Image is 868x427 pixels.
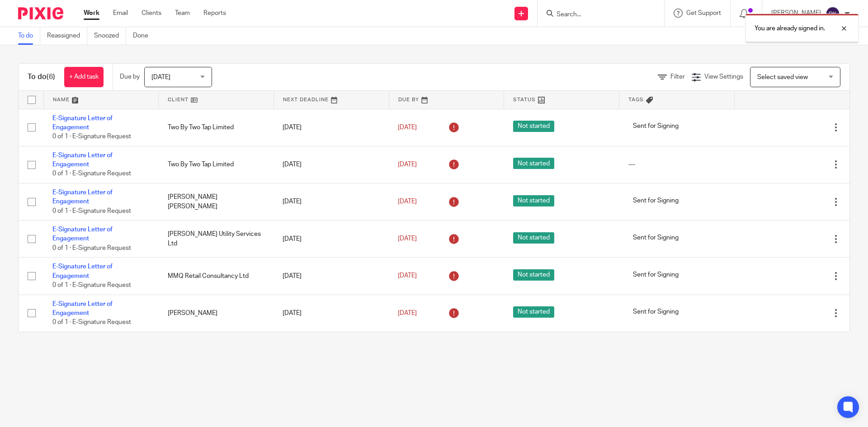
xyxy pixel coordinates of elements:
[151,74,170,80] span: [DATE]
[120,72,140,81] p: Due by
[274,146,389,183] td: [DATE]
[94,27,126,45] a: Snoozed
[159,183,274,220] td: [PERSON_NAME] [PERSON_NAME]
[52,301,113,316] a: E-Signature Letter of Engagement
[142,9,161,18] a: Clients
[52,171,131,177] span: 0 of 1 · E-Signature Request
[52,189,113,205] a: E-Signature Letter of Engagement
[628,195,683,206] span: Sent for Signing
[47,73,55,80] span: (6)
[513,269,554,281] span: Not started
[159,146,274,183] td: Two By Two Tap Limited
[274,109,389,146] td: [DATE]
[52,263,113,279] a: E-Signature Letter of Engagement
[670,74,685,80] span: Filter
[52,245,131,251] span: 0 of 1 · E-Signature Request
[52,208,131,214] span: 0 of 1 · E-Signature Request
[52,282,131,288] span: 0 of 1 · E-Signature Request
[274,258,389,295] td: [DATE]
[628,232,683,244] span: Sent for Signing
[28,72,55,82] h1: To do
[398,124,417,131] span: [DATE]
[628,269,683,281] span: Sent for Signing
[398,236,417,242] span: [DATE]
[513,158,554,169] span: Not started
[52,319,131,325] span: 0 of 1 · E-Signature Request
[704,74,743,80] span: View Settings
[628,160,726,169] div: ---
[826,6,840,21] img: svg%3E
[513,121,554,132] span: Not started
[513,306,554,318] span: Not started
[274,295,389,332] td: [DATE]
[628,121,683,132] span: Sent for Signing
[52,152,113,168] a: E-Signature Letter of Engagement
[755,24,825,33] p: You are already signed in.
[52,133,131,140] span: 0 of 1 · E-Signature Request
[18,7,63,19] img: Pixie
[628,97,644,102] span: Tags
[274,183,389,220] td: [DATE]
[18,27,40,45] a: To do
[64,67,104,87] a: + Add task
[159,258,274,295] td: MMQ Retail Consultancy Ltd
[52,115,113,131] a: E-Signature Letter of Engagement
[513,232,554,244] span: Not started
[52,226,113,242] a: E-Signature Letter of Engagement
[133,27,155,45] a: Done
[47,27,87,45] a: Reassigned
[84,9,99,18] a: Work
[628,306,683,318] span: Sent for Signing
[513,195,554,206] span: Not started
[203,9,226,18] a: Reports
[159,295,274,332] td: [PERSON_NAME]
[398,310,417,316] span: [DATE]
[113,9,128,18] a: Email
[757,74,808,80] span: Select saved view
[274,221,389,258] td: [DATE]
[159,221,274,258] td: [PERSON_NAME] Utility Services Ltd
[159,109,274,146] td: Two By Two Tap Limited
[175,9,190,18] a: Team
[398,198,417,205] span: [DATE]
[398,273,417,279] span: [DATE]
[398,161,417,168] span: [DATE]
